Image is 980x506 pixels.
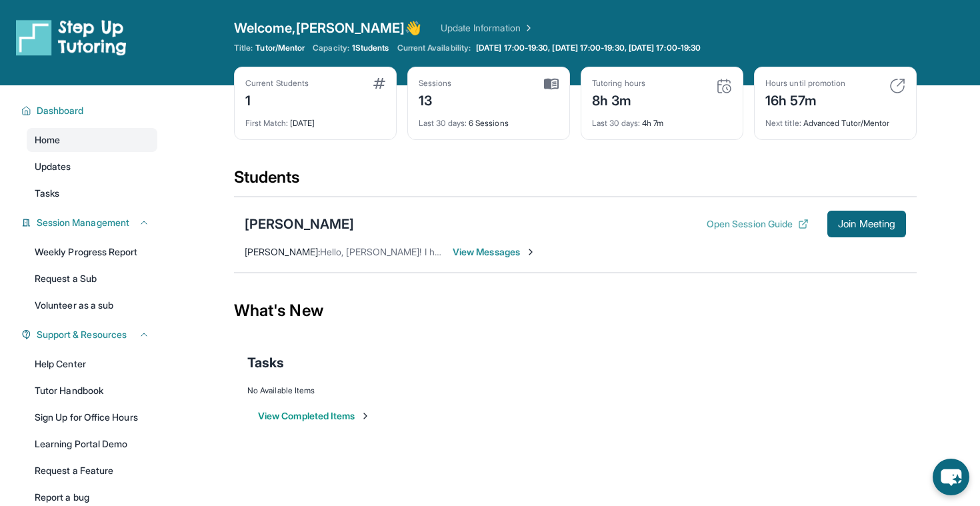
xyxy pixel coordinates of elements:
img: card [889,78,905,94]
span: Capacity: [313,43,349,53]
div: No Available Items [247,385,903,396]
a: Volunteer as a sub [27,293,157,317]
span: 1 Students [352,43,389,53]
div: 8h 3m [592,89,645,110]
img: card [544,78,559,90]
span: Support & Resources [37,328,127,341]
a: Learning Portal Demo [27,432,157,456]
a: Update Information [441,21,534,35]
a: Home [27,128,157,152]
span: Last 30 days : [419,118,467,128]
div: Students [234,167,917,196]
img: logo [16,19,127,56]
span: Tasks [35,187,59,200]
span: [DATE] 17:00-19:30, [DATE] 17:00-19:30, [DATE] 17:00-19:30 [476,43,701,53]
div: 4h 7m [592,110,732,129]
button: Support & Resources [31,328,149,341]
span: Hello, [PERSON_NAME]! I hope all is well! This is a reminder that [PERSON_NAME] and I have a tuto... [320,246,972,257]
img: Chevron-Right [525,247,536,257]
div: 1 [245,89,309,110]
a: Weekly Progress Report [27,240,157,264]
span: First Match : [245,118,288,128]
span: Last 30 days : [592,118,640,128]
span: Home [35,133,60,147]
a: Updates [27,155,157,179]
a: Tasks [27,181,157,205]
span: Welcome, [PERSON_NAME] 👋 [234,19,422,37]
a: Sign Up for Office Hours [27,405,157,429]
button: View Completed Items [258,409,371,423]
span: Updates [35,160,71,173]
a: Request a Feature [27,459,157,483]
a: Tutor Handbook [27,379,157,403]
span: Tasks [247,353,284,372]
a: Help Center [27,352,157,376]
div: Hours until promotion [765,78,845,89]
div: Current Students [245,78,309,89]
span: Join Meeting [838,220,895,228]
button: Open Session Guide [707,217,809,231]
div: Tutoring hours [592,78,645,89]
img: Chevron Right [521,21,534,35]
span: View Messages [453,245,536,259]
span: Session Management [37,216,129,229]
div: Advanced Tutor/Mentor [765,110,905,129]
div: [DATE] [245,110,385,129]
a: Request a Sub [27,267,157,291]
div: 16h 57m [765,89,845,110]
div: 6 Sessions [419,110,559,129]
div: Sessions [419,78,452,89]
a: [DATE] 17:00-19:30, [DATE] 17:00-19:30, [DATE] 17:00-19:30 [473,43,703,53]
span: Next title : [765,118,801,128]
button: Join Meeting [827,211,906,237]
span: [PERSON_NAME] : [245,246,320,257]
span: Current Availability: [397,43,471,53]
span: Tutor/Mentor [255,43,305,53]
button: Dashboard [31,104,149,117]
span: Dashboard [37,104,84,117]
div: 13 [419,89,452,110]
button: Session Management [31,216,149,229]
div: [PERSON_NAME] [245,215,354,233]
button: chat-button [933,459,969,495]
span: Title: [234,43,253,53]
div: What's New [234,281,917,340]
img: card [716,78,732,94]
img: card [373,78,385,89]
